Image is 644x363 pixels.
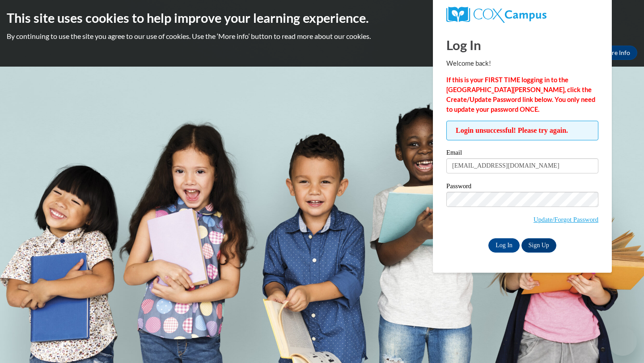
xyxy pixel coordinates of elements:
h1: Log In [446,36,598,54]
iframe: Button to launch messaging window [608,327,637,356]
a: Update/Forgot Password [534,216,598,223]
img: COX Campus [446,7,547,23]
p: Welcome back! [446,59,598,68]
label: Password [446,183,598,192]
a: COX Campus [446,7,598,23]
h2: This site uses cookies to help improve your learning experience. [7,9,637,27]
label: Email [446,149,598,158]
input: Log In [488,238,520,253]
strong: If this is your FIRST TIME logging in to the [GEOGRAPHIC_DATA][PERSON_NAME], click the Create/Upd... [446,76,595,113]
a: Sign Up [521,238,556,253]
span: Login unsuccessful! Please try again. [446,121,598,140]
a: More Info [595,46,637,60]
p: By continuing to use the site you agree to our use of cookies. Use the ‘More info’ button to read... [7,31,637,41]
